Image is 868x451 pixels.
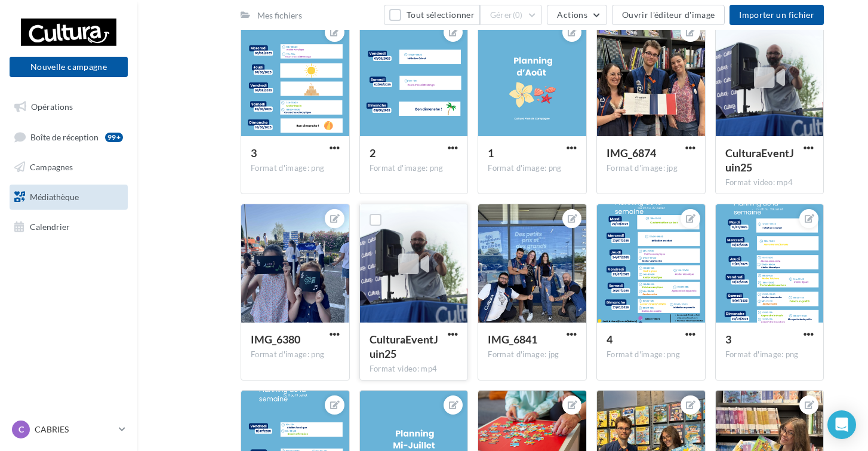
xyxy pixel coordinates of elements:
div: Format d'image: png [370,163,458,174]
div: Format d'image: png [251,163,340,174]
div: Format video: mp4 [725,177,814,188]
span: Opérations [31,102,73,112]
a: C CABRIES [10,418,128,441]
span: Calendrier [30,221,70,231]
div: Format d'image: png [251,349,340,360]
a: Opérations [7,94,130,119]
button: Actions [547,5,607,25]
span: 3 [251,146,257,159]
div: Format d'image: png [607,349,695,360]
span: Actions [557,10,587,20]
div: Mes fichiers [257,10,302,22]
span: CulturaEventJuin25 [725,146,794,174]
button: Ouvrir l'éditeur d'image [612,5,725,25]
div: Format d'image: jpg [607,163,695,174]
a: Campagnes [7,155,130,180]
span: 3 [725,333,731,346]
span: 1 [488,146,494,159]
span: IMG_6841 [488,333,537,346]
div: Format video: mp4 [370,364,458,375]
div: Format d'image: png [725,349,814,360]
span: 4 [607,333,612,346]
p: CABRIES [35,424,114,435]
span: C [19,424,24,435]
button: Nouvelle campagne [10,57,128,77]
span: (0) [513,10,523,20]
a: Médiathèque [7,185,130,210]
a: Boîte de réception99+ [7,124,130,150]
div: Format d'image: png [488,163,577,174]
span: IMG_6874 [607,146,656,159]
span: Boîte de réception [30,131,99,142]
span: Importer un fichier [739,10,814,20]
div: 99+ [105,133,123,142]
button: Tout sélectionner [384,5,479,25]
span: Médiathèque [30,192,79,202]
a: Calendrier [7,214,130,240]
span: 2 [370,146,375,159]
span: CulturaEventJuin25 [370,333,438,360]
button: Importer un fichier [730,5,824,25]
div: Format d'image: jpg [488,349,577,360]
span: IMG_6380 [251,333,300,346]
div: Open Intercom Messenger [827,410,856,439]
span: Campagnes [30,162,73,172]
button: Gérer(0) [480,5,543,25]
